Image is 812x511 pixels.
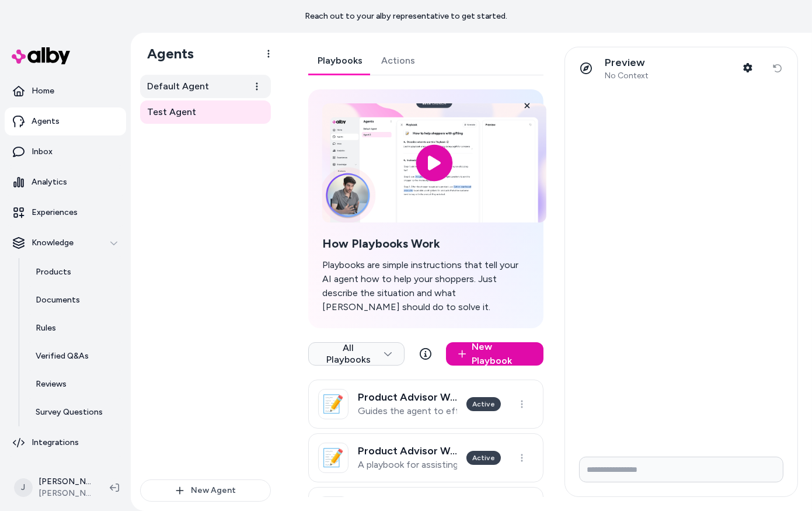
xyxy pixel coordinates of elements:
[466,451,501,465] div: Active
[5,77,126,105] a: Home
[322,258,529,314] p: Playbooks are simple instructions that tell your AI agent how to help your shoppers. Just describ...
[32,146,53,158] p: Inbox
[12,47,70,64] img: alby Logo
[24,342,126,370] a: Verified Q&As
[147,105,196,119] span: Test Agent
[36,266,71,278] p: Products
[305,11,507,22] p: Reach out to your alby representative to get started.
[36,406,103,418] p: Survey Questions
[147,79,209,93] span: Default Agent
[24,398,126,426] a: Survey Questions
[308,380,543,429] a: 📝Product Advisor WorkflowGuides the agent to efficiently assist users in finding products by aski...
[36,350,89,362] p: Verified Q&As
[605,56,649,69] p: Preview
[32,237,74,249] p: Knowledge
[7,469,100,506] button: J[PERSON_NAME][PERSON_NAME] Prod
[39,488,91,499] span: [PERSON_NAME] Prod
[39,476,91,488] p: [PERSON_NAME]
[140,479,271,502] button: New Agent
[140,75,271,98] a: Default Agent
[32,116,60,127] p: Agents
[358,445,457,457] h3: Product Advisor Workflow
[5,199,126,227] a: Experiences
[36,322,56,334] p: Rules
[32,207,78,218] p: Experiences
[5,229,126,257] button: Knowledge
[446,342,543,366] a: New Playbook
[605,71,649,81] span: No Context
[14,478,33,497] span: J
[32,437,79,449] p: Integrations
[32,85,54,97] p: Home
[5,168,126,196] a: Analytics
[5,429,126,457] a: Integrations
[5,107,126,135] a: Agents
[318,443,349,473] div: 📝
[24,314,126,342] a: Rules
[32,176,67,188] p: Analytics
[24,258,126,286] a: Products
[138,45,194,62] h1: Agents
[24,370,126,398] a: Reviews
[308,47,372,75] a: Playbooks
[36,294,80,306] p: Documents
[308,433,543,482] a: 📝Product Advisor WorkflowA playbook for assisting customers with various product inquiries, inclu...
[318,389,349,419] div: 📝
[466,397,501,411] div: Active
[358,459,457,471] p: A playbook for assisting customers with various product inquiries, including specific product req...
[140,100,271,124] a: Test Agent
[358,391,457,403] h3: Product Advisor Workflow
[308,342,405,366] button: All Playbooks
[320,342,392,366] span: All Playbooks
[36,378,67,390] p: Reviews
[322,237,529,251] h2: How Playbooks Work
[358,405,457,417] p: Guides the agent to efficiently assist users in finding products by asking two targeted questions...
[579,457,783,482] input: Write your prompt here
[5,138,126,166] a: Inbox
[24,286,126,314] a: Documents
[372,47,424,75] a: Actions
